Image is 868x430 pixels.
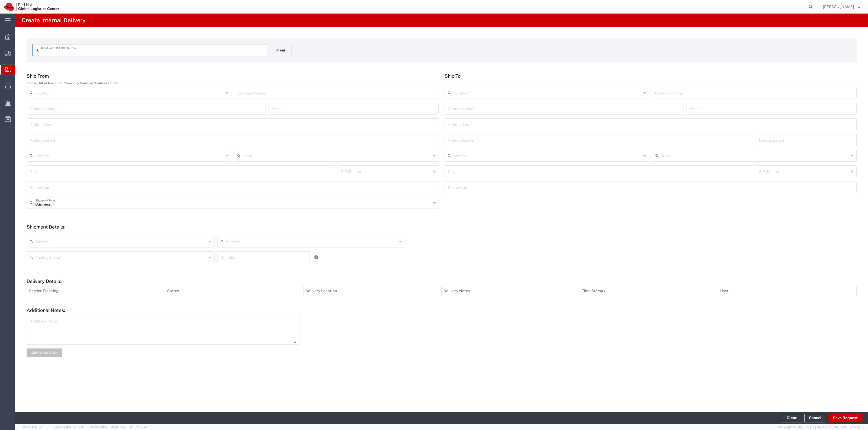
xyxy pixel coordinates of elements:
span: Copyright © [DATE]-[DATE] Agistix Inc., All Rights Reserved [778,425,861,429]
div: Please, fill at least one: 'Company Name' or 'Contact Name' [27,81,439,86]
button: [PERSON_NAME] [823,4,860,10]
th: Status [165,286,303,296]
th: Time Stamp [580,286,718,296]
span: [DATE] 11:37:47 [127,425,148,429]
img: logo [4,3,59,11]
th: Carrier Tracking [27,286,165,296]
span: Client: 2025.16.0-b4dc8a9 [90,425,148,429]
button: Clear [270,44,292,56]
h5: Ship From [27,73,439,79]
span: Robert Lomax [823,4,854,10]
a: Add Item [312,253,320,261]
span: [DATE] 11:54:36 [66,425,87,429]
th: User [718,286,857,296]
h5: Shipment Details: [27,224,857,230]
th: Delivery Notes [442,286,580,296]
table: Delivery Details: [27,286,857,296]
h5: Delivery Details: [27,278,857,284]
button: Clear [781,414,802,422]
button: Save Request [828,414,862,422]
h4: Create Internal Delivery [22,14,85,27]
h5: Ship To [445,73,857,79]
a: Cancel [804,414,826,422]
h5: Additional Notes: [27,307,857,313]
span: Server: 2025.16.0-21b0bc45e7b [22,425,87,429]
th: Delivery Location [303,286,442,296]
